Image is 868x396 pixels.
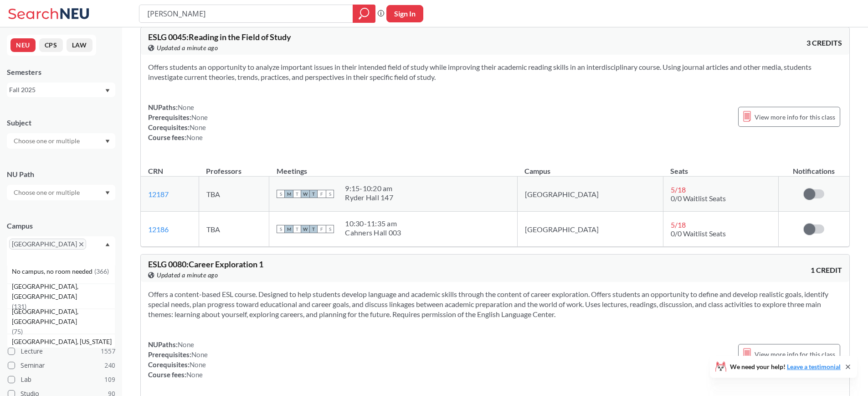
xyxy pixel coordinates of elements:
[94,267,109,275] span: ( 366 )
[9,135,86,146] input: Choose one or multiple
[190,360,206,369] span: None
[277,190,285,198] span: S
[67,38,92,52] button: LAW
[8,374,115,386] label: Lab
[157,43,218,53] span: Updated a minute ago
[104,360,115,370] span: 240
[199,157,269,177] th: Professors
[146,6,346,21] input: Class, professor, course number, "phrase"
[105,243,110,246] svg: Dropdown arrow
[671,194,726,203] span: 0/0 Waitlist Seats
[148,225,169,234] a: 12186
[517,157,663,177] th: Campus
[517,177,663,212] td: [GEOGRAPHIC_DATA]
[7,67,115,77] div: Semesters
[9,85,104,95] div: Fall 2025
[186,370,203,379] span: None
[359,7,370,20] svg: magnifying glass
[345,184,393,193] div: 9:15 - 10:20 am
[326,225,334,233] span: S
[755,111,835,123] span: View more info for this class
[671,185,686,194] span: 5 / 18
[148,102,208,142] div: NUPaths: Prerequisites: Corequisites: Course fees:
[148,32,291,42] span: ESLG 0045 : Reading in the Field of Study
[190,123,206,131] span: None
[345,219,401,228] div: 10:30 - 11:35 am
[178,340,194,349] span: None
[148,62,842,82] section: Offers students an opportunity to analyze important issues in their intended field of study while...
[7,83,115,97] div: Fall 2025Dropdown arrow
[101,346,115,356] span: 1557
[105,140,110,143] svg: Dropdown arrow
[277,225,285,233] span: S
[148,259,263,269] span: ESLG 0080 : Career Exploration 1
[9,187,86,198] input: Choose one or multiple
[10,38,36,52] button: NEU
[293,190,301,198] span: T
[309,225,318,233] span: T
[787,363,841,370] a: Leave a testimonial
[12,281,115,302] span: [GEOGRAPHIC_DATA], [GEOGRAPHIC_DATA]
[326,190,334,198] span: S
[8,360,115,371] label: Seminar
[199,212,269,247] td: TBA
[148,289,842,319] section: Offers a content-based ESL course. Designed to help students develop language and academic skills...
[7,133,115,149] div: Dropdown arrow
[12,302,26,310] span: ( 131 )
[671,220,686,229] span: 5 / 18
[191,350,208,359] span: None
[12,337,113,347] span: [GEOGRAPHIC_DATA], [US_STATE]
[12,266,94,276] span: No campus, no room needed
[806,38,842,48] span: 3 CREDITS
[39,38,63,52] button: CPS
[285,190,293,198] span: M
[293,225,301,233] span: T
[671,229,726,238] span: 0/0 Waitlist Seats
[12,307,115,327] span: [GEOGRAPHIC_DATA], [GEOGRAPHIC_DATA]
[730,364,841,370] span: We need your help!
[779,157,850,177] th: Notifications
[157,270,218,280] span: Updated a minute ago
[811,265,842,275] span: 1 CREDIT
[79,242,83,246] svg: X to remove pill
[663,157,778,177] th: Seats
[309,190,318,198] span: T
[7,221,115,231] div: Campus
[345,228,401,237] div: Cahners Hall 003
[104,375,115,385] span: 109
[12,328,23,335] span: ( 75 )
[9,239,86,250] span: [GEOGRAPHIC_DATA]X to remove pill
[301,225,309,233] span: W
[191,113,208,121] span: None
[105,89,110,93] svg: Dropdown arrow
[148,166,163,176] div: CRN
[517,212,663,247] td: [GEOGRAPHIC_DATA]
[148,190,169,198] a: 12187
[7,236,115,266] div: [GEOGRAPHIC_DATA]X to remove pillDropdown arrowOnline(686)No campus, no room needed(366)[GEOGRAPH...
[8,345,115,357] label: Lecture
[301,190,309,198] span: W
[7,169,115,179] div: NU Path
[353,5,375,23] div: magnifying glass
[345,193,393,202] div: Ryder Hall 147
[7,118,115,128] div: Subject
[148,339,208,380] div: NUPaths: Prerequisites: Corequisites: Course fees:
[105,191,110,195] svg: Dropdown arrow
[7,185,115,200] div: Dropdown arrow
[318,225,326,233] span: F
[186,133,203,141] span: None
[178,103,194,111] span: None
[269,157,517,177] th: Meetings
[755,349,835,360] span: View more info for this class
[12,348,23,355] span: ( 44 )
[199,177,269,212] td: TBA
[318,190,326,198] span: F
[386,5,423,22] button: Sign In
[285,225,293,233] span: M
